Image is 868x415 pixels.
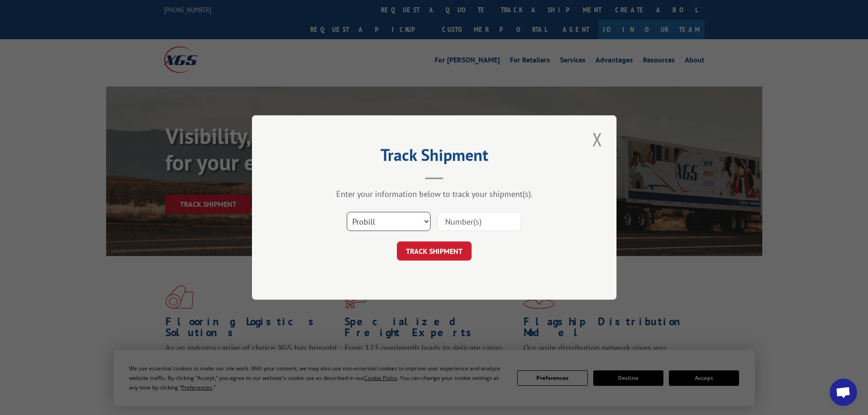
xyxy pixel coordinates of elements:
[298,189,571,199] div: Enter your information below to track your shipment(s).
[298,149,571,166] h2: Track Shipment
[590,127,605,152] button: Close modal
[437,212,521,231] input: Number(s)
[397,241,472,261] button: TRACK SHIPMENT
[830,379,857,406] a: Open chat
